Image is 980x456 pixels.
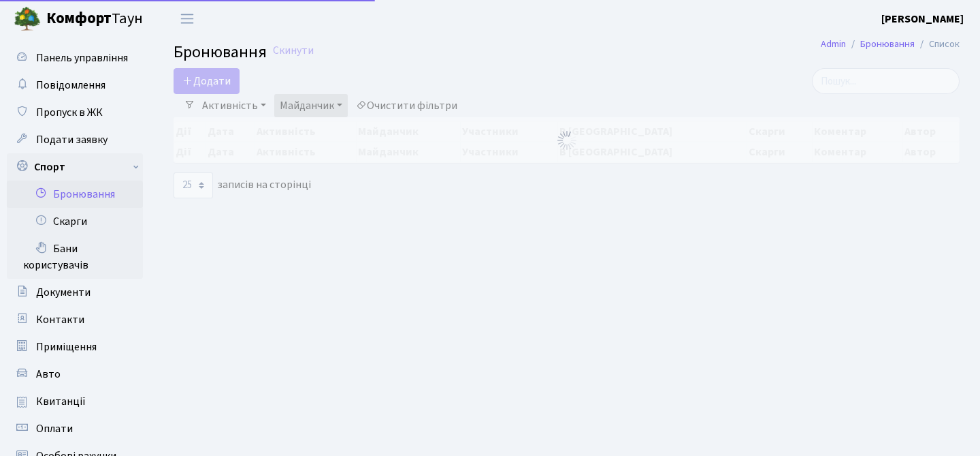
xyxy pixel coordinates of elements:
[7,153,143,181] a: Спорт
[36,105,103,120] span: Пропуск в ЖК
[197,94,272,117] a: Активність
[36,50,128,65] span: Панель управління
[36,312,84,327] span: Контакти
[7,99,143,126] a: Пропуск в ЖК
[174,40,267,64] span: Бронювання
[46,7,143,31] span: Таун
[7,388,143,415] a: Квитанції
[14,5,41,33] img: logo.png
[7,361,143,388] a: Авто
[36,394,86,409] span: Квитанції
[46,7,112,29] b: Комфорт
[7,333,143,361] a: Приміщення
[7,208,143,235] a: Скарги
[7,235,143,279] a: Бани користувачів
[36,339,97,354] span: Приміщення
[170,7,204,30] button: Переключити навігацію
[821,37,846,51] a: Admin
[800,30,980,59] nav: breadcrumb
[7,306,143,333] a: Контакти
[174,172,213,198] select: записів на сторінці
[7,415,143,442] a: Оплати
[36,367,61,382] span: Авто
[174,172,311,198] label: записів на сторінці
[36,132,108,147] span: Подати заявку
[7,72,143,99] a: Повідомлення
[915,37,960,52] li: Список
[556,130,578,151] img: Обробка...
[881,12,964,27] b: [PERSON_NAME]
[36,78,105,93] span: Повідомлення
[7,126,143,153] a: Подати заявку
[881,11,964,27] a: [PERSON_NAME]
[274,94,348,117] a: Майданчик
[7,181,143,208] a: Бронювання
[860,37,915,51] a: Бронювання
[812,68,960,94] input: Пошук...
[7,279,143,306] a: Документи
[174,68,240,94] button: Додати
[350,94,463,117] a: Очистити фільтри
[36,285,91,300] span: Документи
[7,44,143,72] a: Панель управління
[36,421,73,436] span: Оплати
[273,44,314,57] a: Скинути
